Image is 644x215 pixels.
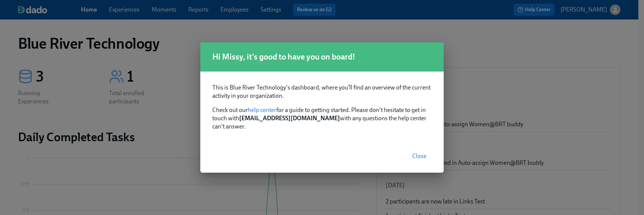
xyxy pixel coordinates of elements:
p: This is Blue River Technology's dashboard, where you’ll find an overview of the current activity ... [212,84,432,100]
a: help center [248,106,276,113]
div: Check out our for a guide to getting started. Please don't hesitate to get in touch with with any... [200,72,444,140]
h1: Hi Missy, it's good to have you on board! [212,51,432,63]
strong: [EMAIL_ADDRESS][DOMAIN_NAME] [239,115,340,122]
button: Close [407,149,432,164]
span: Close [412,152,426,160]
